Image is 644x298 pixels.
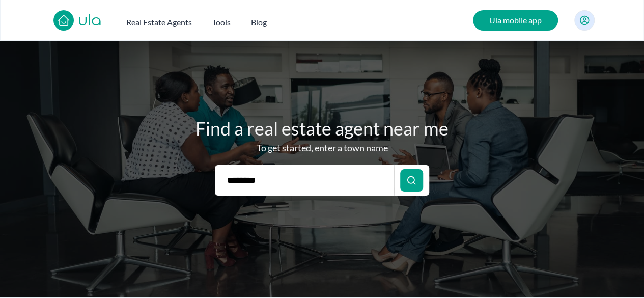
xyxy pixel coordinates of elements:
[78,12,102,31] a: ula
[251,12,267,29] a: Blog
[473,10,558,31] a: Ula mobile app
[126,12,192,29] button: Real Estate Agents
[195,118,449,139] span: Find a real estate agent near me
[257,141,388,155] h2: To get started, enter a town name
[212,16,231,29] h2: Tools
[126,16,192,29] h2: Real Estate Agents
[212,12,231,29] button: Tools
[126,12,287,29] nav: Main
[251,16,267,29] h2: Blog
